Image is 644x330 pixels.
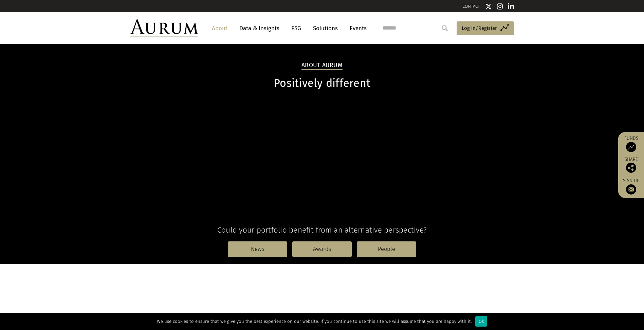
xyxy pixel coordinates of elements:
a: Funds [622,135,641,152]
a: Solutions [310,22,341,35]
img: Instagram icon [497,3,503,10]
img: Aurum [130,19,198,37]
input: Submit [438,21,452,35]
img: Share this post [626,163,636,173]
img: Sign up to our newsletter [626,184,636,195]
a: CONTACT [462,4,480,9]
a: Log in/Register [457,21,514,36]
h2: About Aurum [301,62,343,70]
img: Twitter icon [485,3,492,10]
span: Log in/Register [462,24,497,32]
h1: Positively different [130,77,514,90]
a: People [357,241,416,257]
a: ESG [288,22,305,35]
a: About [208,22,231,35]
div: Ok [475,316,487,327]
a: Data & Insights [236,22,283,35]
a: Sign up [622,178,641,195]
h4: Could your portfolio benefit from an alternative perspective? [130,225,514,235]
a: News [228,241,287,257]
img: Linkedin icon [508,3,514,10]
div: Share [622,157,641,173]
img: Access Funds [626,142,636,152]
a: Events [346,22,367,35]
a: Awards [292,241,352,257]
